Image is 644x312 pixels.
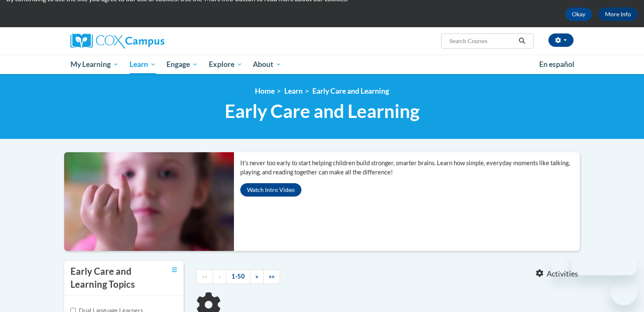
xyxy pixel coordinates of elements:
span: Engage [166,59,198,69]
div: Main menu [58,55,586,74]
a: Engage [161,55,203,74]
a: Home [255,87,275,95]
a: Early Care and Learning [312,87,389,95]
a: 1-50 [226,269,250,284]
a: My Learning [65,55,124,74]
a: En español [534,56,580,73]
span: Explore [209,59,242,69]
iframe: Close message [551,258,568,275]
span: Activities [547,269,578,279]
a: More Info [598,8,638,21]
a: Toggle collapse [172,265,177,274]
span: About [253,59,281,69]
img: Cox Campus [70,33,164,49]
span: « [218,273,221,280]
button: Search [516,36,528,46]
button: Okay [565,8,592,21]
button: Account Settings [548,33,574,47]
span: My Learning [70,59,119,69]
input: Search Courses [449,36,516,46]
a: Learn [284,87,303,95]
a: Next [250,269,264,284]
a: Begining [196,269,213,284]
a: Learn [124,55,161,74]
h3: Early Care and Learning Topics [70,265,150,291]
iframe: Button to launch messaging window [610,279,637,305]
span: En español [539,60,574,69]
span: » [255,273,258,280]
a: End [263,269,280,284]
p: It’s never too early to start helping children build stronger, smarter brains. Learn how simple, ... [240,159,580,177]
button: Watch Intro Video [240,183,301,197]
span: »» [269,273,275,280]
span: «« [202,273,208,280]
iframe: Message from company [571,257,637,275]
span: Learn [130,59,156,69]
span: Early Care and Learning [225,100,420,122]
a: About [248,55,287,74]
a: Previous [213,269,226,284]
a: Explore [203,55,248,74]
a: Cox Campus [70,33,230,49]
